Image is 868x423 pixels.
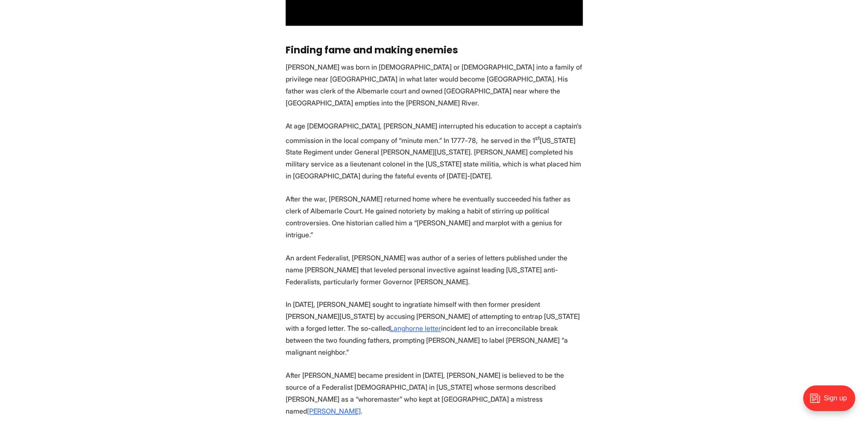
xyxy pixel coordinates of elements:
[286,193,583,241] p: After the war, [PERSON_NAME] returned home where he eventually succeeded his father as clerk of A...
[286,369,583,417] p: After [PERSON_NAME] became president in [DATE], [PERSON_NAME] is believed to be the source of a F...
[390,324,441,333] a: Langhorne letter
[286,298,583,358] p: In [DATE], [PERSON_NAME] sought to ingratiate himself with then former president [PERSON_NAME][US...
[286,252,583,288] p: An ardent Federalist, [PERSON_NAME] was author of a series of letters published under the name [P...
[535,134,540,141] sup: st
[286,43,458,57] strong: Finding fame and making enemies
[286,61,583,109] p: [PERSON_NAME] was born in [DEMOGRAPHIC_DATA] or [DEMOGRAPHIC_DATA] into a family of privilege nea...
[307,407,361,415] a: [PERSON_NAME]
[796,381,868,423] iframe: portal-trigger
[286,120,583,182] p: At age [DEMOGRAPHIC_DATA], [PERSON_NAME] interrupted his education to accept a captain’s commissi...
